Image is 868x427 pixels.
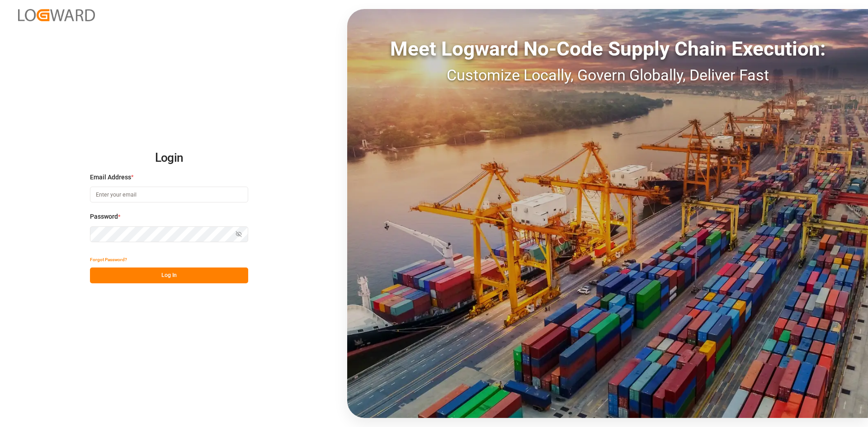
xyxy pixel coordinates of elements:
[90,173,131,182] span: Email Address
[90,212,118,221] span: Password
[90,252,127,267] button: Forgot Password?
[347,64,868,87] div: Customize Locally, Govern Globally, Deliver Fast
[18,9,95,21] img: Logward_new_orange.png
[90,267,248,283] button: Log In
[90,187,248,202] input: Enter your email
[90,144,248,173] h2: Login
[347,34,868,64] div: Meet Logward No-Code Supply Chain Execution:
